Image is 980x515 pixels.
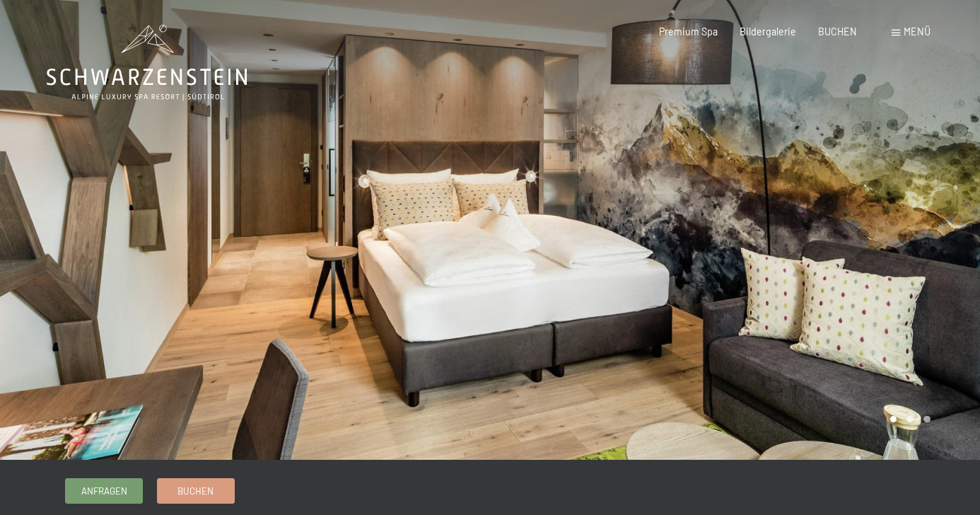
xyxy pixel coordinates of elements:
[81,485,127,497] span: Anfragen
[659,25,718,37] a: Premium Spa
[177,485,214,497] span: Buchen
[66,479,142,502] a: Anfragen
[904,25,931,37] span: Menü
[158,479,234,502] a: Buchen
[740,25,796,37] a: Bildergalerie
[818,25,857,37] a: BUCHEN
